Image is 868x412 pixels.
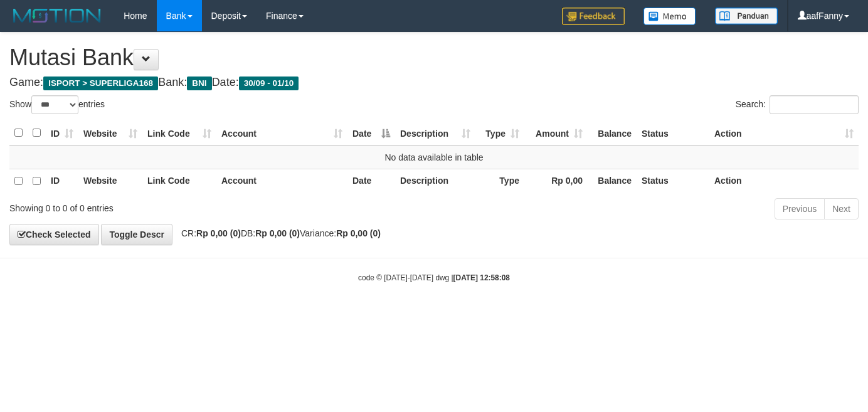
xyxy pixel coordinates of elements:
[637,169,709,193] th: Status
[9,45,859,70] h1: Mutasi Bank
[142,121,216,145] th: Link Code: activate to sort column ascending
[643,8,696,25] img: Button%20Memo.svg
[715,8,778,24] img: panduan.png
[31,95,78,114] select: Showentries
[187,77,211,90] span: BNI
[524,121,588,145] th: Amount: activate to sort column ascending
[9,145,859,169] td: No data available in table
[824,198,859,219] a: Next
[175,228,381,238] span: CR: DB: Variance:
[9,77,859,89] h4: Game: Bank: Date:
[736,95,859,114] label: Search:
[46,121,78,145] th: ID: activate to sort column ascending
[775,198,825,219] a: Previous
[9,224,99,245] a: Check Selected
[395,169,475,193] th: Description
[475,121,524,145] th: Type: activate to sort column ascending
[588,169,637,193] th: Balance
[347,169,395,193] th: Date
[637,121,709,145] th: Status
[524,169,588,193] th: Rp 0,00
[475,169,524,193] th: Type
[588,121,637,145] th: Balance
[43,77,158,90] span: ISPORT > SUPERLIGA168
[196,228,241,238] strong: Rp 0,00 (0)
[453,273,510,282] strong: [DATE] 12:58:08
[395,121,475,145] th: Description: activate to sort column ascending
[239,77,299,90] span: 30/09 - 01/10
[216,121,347,145] th: Account: activate to sort column ascending
[101,224,172,245] a: Toggle Descr
[216,169,347,193] th: Account
[78,121,142,145] th: Website: activate to sort column ascending
[358,273,510,282] small: code © [DATE]-[DATE] dwg |
[9,197,352,214] div: Showing 0 to 0 of 0 entries
[562,8,625,25] img: Feedback.jpg
[709,121,859,145] th: Action: activate to sort column ascending
[142,169,216,193] th: Link Code
[78,169,142,193] th: Website
[9,6,105,25] img: MOTION_logo.png
[770,95,859,114] input: Search:
[347,121,395,145] th: Date: activate to sort column descending
[709,169,859,193] th: Action
[46,169,78,193] th: ID
[336,228,381,238] strong: Rp 0,00 (0)
[255,228,300,238] strong: Rp 0,00 (0)
[9,95,105,114] label: Show entries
